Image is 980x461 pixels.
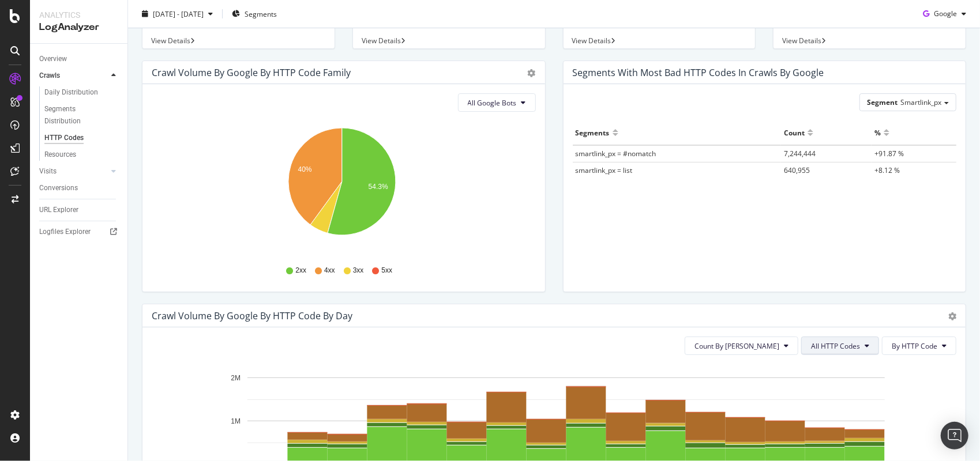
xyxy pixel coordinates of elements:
[892,341,937,351] span: By HTTP Code
[44,132,84,144] div: HTTP Codes
[39,9,118,21] div: Analytics
[39,21,118,34] div: LogAnalyzer
[39,204,119,216] a: URL Explorer
[784,123,805,142] div: Count
[39,53,67,65] div: Overview
[295,266,306,275] span: 2xx
[39,165,108,177] a: Visits
[874,149,904,158] span: +91.87 %
[44,86,119,99] a: Daily Distribution
[39,182,78,194] div: Conversions
[353,266,364,275] span: 3xx
[576,123,610,142] div: Segments
[44,86,98,99] div: Daily Distribution
[151,36,190,46] span: View Details
[784,149,816,158] span: 7,244,444
[362,36,401,46] span: View Details
[245,9,277,18] span: Segments
[528,69,536,77] div: gear
[941,422,968,449] div: Open Intercom Messenger
[801,337,879,355] button: All HTTP Codes
[39,226,91,238] div: Logfiles Explorer
[572,36,611,46] span: View Details
[900,97,941,107] span: Smartlink_px
[867,97,898,107] span: Segment
[874,165,900,175] span: +8.12 %
[227,5,281,23] button: Segments
[576,149,656,158] span: smartlink_px = #nomatch
[468,98,517,108] span: All Google Bots
[934,9,957,18] span: Google
[152,121,532,255] svg: A chart.
[694,341,779,351] span: Count By Day
[782,36,821,46] span: View Details
[458,93,536,112] button: All Google Bots
[298,166,312,174] text: 40%
[137,5,217,23] button: [DATE] - [DATE]
[231,417,241,425] text: 1M
[882,337,956,355] button: By HTTP Code
[39,204,78,216] div: URL Explorer
[874,123,881,142] div: %
[39,226,119,238] a: Logfiles Explorer
[153,9,204,18] span: [DATE] - [DATE]
[44,149,119,161] a: Resources
[811,341,860,351] span: All HTTP Codes
[44,149,76,161] div: Resources
[39,53,119,65] a: Overview
[231,374,241,382] text: 2M
[39,70,60,82] div: Crawls
[152,310,352,322] div: Crawl Volume by google by HTTP Code by Day
[44,103,108,127] div: Segments Distribution
[369,183,388,191] text: 54.3%
[39,182,119,194] a: Conversions
[784,165,810,175] span: 640,955
[44,132,119,144] a: HTTP Codes
[573,67,824,78] div: Segments with most bad HTTP codes in Crawls by google
[948,312,956,320] div: gear
[685,337,798,355] button: Count By [PERSON_NAME]
[39,165,57,177] div: Visits
[381,266,392,275] span: 5xx
[39,70,108,82] a: Crawls
[44,103,119,127] a: Segments Distribution
[324,266,335,275] span: 4xx
[918,5,971,23] button: Google
[152,67,351,78] div: Crawl Volume by google by HTTP Code Family
[576,165,633,175] span: smartlink_px = list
